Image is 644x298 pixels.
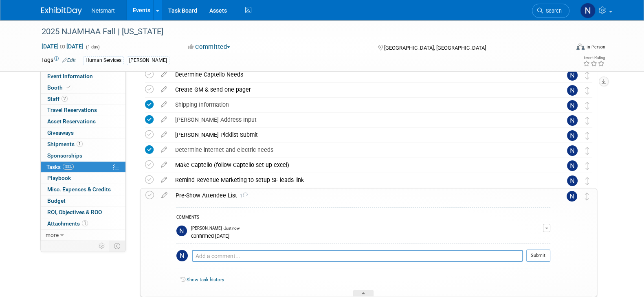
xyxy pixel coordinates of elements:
[47,129,74,136] span: Giveaways
[585,162,589,170] i: Move task
[582,56,604,60] div: Event Rating
[157,131,171,138] a: edit
[187,277,224,283] a: Show task history
[41,184,125,195] a: Misc. Expenses & Credits
[41,162,125,173] a: Tasks33%
[62,96,68,102] span: 2
[585,117,589,125] i: Move task
[127,56,169,65] div: [PERSON_NAME]
[41,105,125,116] a: Travel Reservations
[576,44,585,50] img: Format-Inperson.png
[82,220,88,226] span: 1
[171,113,551,127] div: [PERSON_NAME] Address Input
[384,45,486,51] span: [GEOGRAPHIC_DATA], [GEOGRAPHIC_DATA]
[567,100,578,111] img: Nina Finn
[85,44,100,50] span: (1 day)
[157,86,171,93] a: edit
[157,101,171,108] a: edit
[171,128,551,142] div: [PERSON_NAME] Picklist Submit
[585,102,589,110] i: Move task
[41,7,82,15] img: ExhibitDay
[157,146,171,153] a: edit
[567,130,578,141] img: Nina Finn
[47,152,82,159] span: Sponsorships
[585,193,589,200] i: Move task
[157,116,171,123] a: edit
[41,116,125,127] a: Asset Reservations
[46,232,59,238] span: more
[47,141,83,147] span: Shipments
[41,195,125,206] a: Budget
[41,82,125,93] a: Booth
[585,147,589,155] i: Move task
[191,226,240,231] span: [PERSON_NAME] - Just now
[567,145,578,156] img: Nina Finn
[526,250,550,262] button: Submit
[62,57,76,63] a: Edit
[171,143,551,157] div: Determine internet and electric needs
[47,84,72,91] span: Booth
[567,115,578,126] img: Nina Finn
[41,56,76,65] td: Tags
[41,127,125,138] a: Giveaways
[580,3,596,18] img: Nina Finn
[532,4,569,18] a: Search
[567,191,577,202] img: Nina Finn
[191,232,543,239] div: confirmed [DATE]
[157,71,171,78] a: edit
[41,150,125,161] a: Sponsorships
[521,42,605,55] div: Event Format
[41,230,125,241] a: more
[41,139,125,150] a: Shipments1
[567,175,578,186] img: Nina Finn
[171,158,551,172] div: Make Captello (follow Captello set-up excel)
[39,24,557,39] div: 2025 NJAMHAA Fall | [US_STATE]
[543,8,562,14] span: Search
[47,107,97,113] span: Travel Reservations
[171,173,551,187] div: Remind Revenue Marketing to setup SF leads link
[171,98,551,112] div: Shipping Information
[95,241,109,251] td: Personalize Event Tab Strip
[41,94,125,105] a: Staff2
[585,132,589,140] i: Move task
[171,188,550,202] div: Pre-Show Attendee List
[41,218,125,229] a: Attachments1
[41,207,125,218] a: ROI, Objectives & ROO
[585,87,589,94] i: Move task
[567,160,578,171] img: Nina Finn
[47,175,71,181] span: Playbook
[59,43,66,50] span: to
[585,72,589,79] i: Move task
[41,43,84,50] span: [DATE] [DATE]
[586,44,605,50] div: In-Person
[47,209,102,215] span: ROI, Objectives & ROO
[171,68,551,81] div: Determine Captello Needs
[567,85,578,96] img: Nina Finn
[176,214,550,222] div: COMMENTS
[109,241,125,251] td: Toggle Event Tabs
[63,164,74,170] span: 33%
[47,220,88,227] span: Attachments
[83,56,124,65] div: Human Services
[157,192,171,199] a: edit
[41,71,125,82] a: Event Information
[157,161,171,169] a: edit
[47,186,111,193] span: Misc. Expenses & Credits
[77,141,83,147] span: 1
[47,197,66,204] span: Budget
[567,70,578,81] img: Nina Finn
[46,164,74,170] span: Tasks
[47,96,68,102] span: Staff
[171,83,551,96] div: Create GM & send one pager
[157,176,171,184] a: edit
[66,85,70,90] i: Booth reservation complete
[585,177,589,185] i: Move task
[185,43,233,51] button: Committed
[176,226,187,236] img: Nina Finn
[176,250,188,261] img: Nina Finn
[237,193,248,199] span: 1
[47,118,96,125] span: Asset Reservations
[47,73,93,79] span: Event Information
[92,7,115,14] span: Netsmart
[41,173,125,184] a: Playbook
